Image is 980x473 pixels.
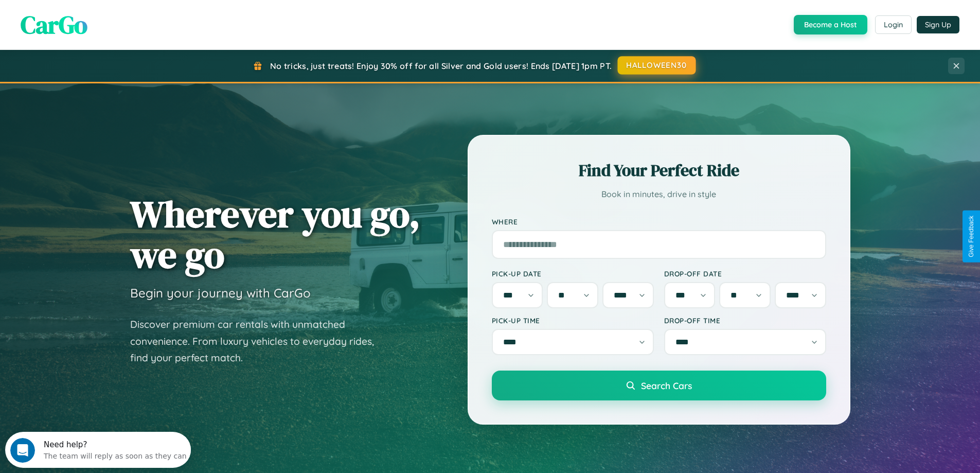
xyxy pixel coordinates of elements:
[492,187,826,202] p: Book in minutes, drive in style
[5,432,191,468] iframe: Intercom live chat discovery launcher
[492,371,826,400] button: Search Cars
[492,159,826,182] h2: Find Your Perfect Ride
[270,61,612,71] span: No tricks, just treats! Enjoy 30% off for all Silver and Gold users! Ends [DATE] 1pm PT.
[4,4,191,32] div: Open Intercom Messenger
[968,216,975,257] div: Give Feedback
[664,269,826,278] label: Drop-off Date
[492,316,654,325] label: Pick-up Time
[875,15,912,34] button: Login
[39,17,182,28] div: The team will reply as soon as they can
[492,217,826,226] label: Where
[618,56,696,75] button: HALLOWEEN30
[641,380,692,391] span: Search Cars
[664,316,826,325] label: Drop-off Time
[917,16,959,33] button: Sign Up
[492,269,654,278] label: Pick-up Date
[39,9,182,17] div: Need help?
[130,285,311,301] h3: Begin your journey with CarGo
[130,316,387,366] p: Discover premium car rentals with unmatched convenience. From luxury vehicles to everyday rides, ...
[21,8,87,42] span: CarGo
[794,15,867,34] button: Become a Host
[10,438,35,463] iframe: Intercom live chat
[130,194,420,275] h1: Wherever you go, we go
